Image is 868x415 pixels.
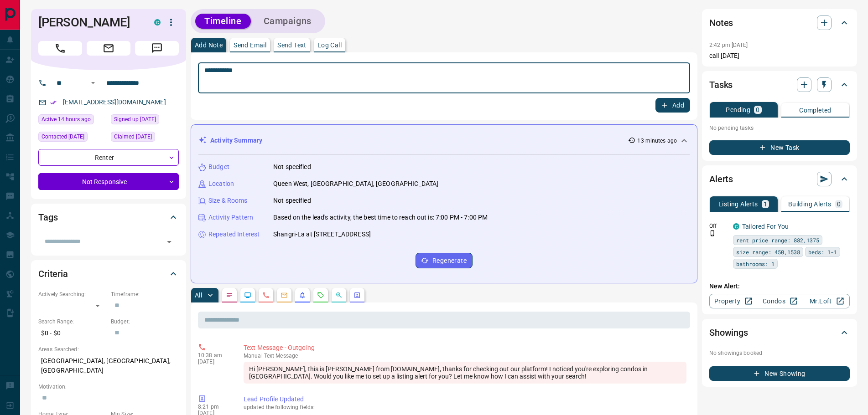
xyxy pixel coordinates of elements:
[38,354,179,378] p: [GEOGRAPHIC_DATA], [GEOGRAPHIC_DATA], [GEOGRAPHIC_DATA]
[208,162,229,172] p: Budget
[111,114,179,127] div: Tue Nov 29 2022
[111,290,179,298] p: Timeframe:
[709,140,850,155] button: New Task
[709,121,850,135] p: No pending tasks
[226,292,233,299] svg: Notes
[788,201,832,207] p: Building Alerts
[87,41,130,56] span: Email
[42,132,84,141] span: Contacted [DATE]
[764,201,767,207] p: 1
[38,132,106,144] div: Wed Nov 30 2022
[709,294,756,308] a: Property
[709,366,850,381] button: New Showing
[709,12,850,34] div: Notes
[709,325,748,340] h2: Showings
[799,107,832,113] p: Completed
[709,74,850,96] div: Tasks
[114,115,156,124] span: Signed up [DATE]
[38,41,82,56] span: Call
[709,222,728,230] p: Off
[208,213,253,222] p: Activity Pattern
[198,359,230,365] p: [DATE]
[299,292,306,299] svg: Listing Alerts
[353,292,361,299] svg: Agent Actions
[281,292,288,299] svg: Emails
[756,107,759,113] p: 0
[38,210,57,225] h2: Tags
[262,292,270,299] svg: Calls
[709,51,850,61] p: call [DATE]
[736,236,819,245] span: rent price range: 882,1375
[38,149,179,166] div: Renter
[742,223,789,230] a: Tailored For You
[38,173,179,190] div: Not Responsive
[38,15,140,30] h1: [PERSON_NAME]
[718,201,758,207] p: Listing Alerts
[38,326,106,341] p: $0 - $0
[273,213,488,222] p: Based on the lead's activity, the best time to reach out is: 7:00 PM - 7:00 PM
[244,362,686,384] div: Hi [PERSON_NAME], this is [PERSON_NAME] from [DOMAIN_NAME], thanks for checking out our platform!...
[50,99,57,106] svg: Email Verified
[709,172,733,186] h2: Alerts
[195,292,202,298] p: All
[38,263,179,285] div: Criteria
[637,137,677,145] p: 13 minutes ago
[273,230,371,239] p: Shangri-La at [STREET_ADDRESS]
[163,236,176,248] button: Open
[38,290,106,298] p: Actively Searching:
[709,15,733,30] h2: Notes
[198,132,690,149] div: Activity Summary13 minutes ago
[736,259,774,268] span: bathrooms: 1
[244,395,686,404] p: Lead Profile Updated
[195,14,251,29] button: Timeline
[317,292,324,299] svg: Requests
[114,132,152,141] span: Claimed [DATE]
[709,230,716,236] svg: Push Notification Only
[234,42,266,48] p: Send Email
[317,42,342,48] p: Log Call
[244,353,263,359] span: manual
[195,42,223,48] p: Add Note
[709,77,733,92] h2: Tasks
[244,343,686,353] p: Text Message - Outgoing
[756,294,803,308] a: Condos
[803,294,850,308] a: Mr.Loft
[277,42,307,48] p: Send Text
[135,41,179,56] span: Message
[273,162,311,172] p: Not specified
[38,318,106,326] p: Search Range:
[198,404,230,410] p: 8:21 pm
[273,179,438,189] p: Queen West, [GEOGRAPHIC_DATA], [GEOGRAPHIC_DATA]
[88,77,99,88] button: Open
[736,247,800,256] span: size range: 450,1538
[208,230,260,239] p: Repeated Interest
[38,114,106,127] div: Sun Aug 17 2025
[255,14,321,29] button: Campaigns
[416,253,473,268] button: Regenerate
[709,349,850,357] p: No showings booked
[709,322,850,343] div: Showings
[709,282,850,291] p: New Alert:
[244,404,686,410] p: updated the following fields:
[726,107,750,113] p: Pending
[154,19,161,26] div: condos.ca
[273,196,311,205] p: Not specified
[42,115,91,124] span: Active 14 hours ago
[733,223,739,230] div: condos.ca
[208,196,248,205] p: Size & Rooms
[655,98,690,113] button: Add
[38,345,179,354] p: Areas Searched:
[111,132,179,144] div: Wed Nov 30 2022
[709,42,748,48] p: 2:42 pm [DATE]
[808,247,837,256] span: beds: 1-1
[210,136,262,145] p: Activity Summary
[38,206,179,228] div: Tags
[244,292,251,299] svg: Lead Browsing Activity
[244,353,686,359] p: Text Message
[38,266,68,281] h2: Criteria
[198,352,230,359] p: 10:38 am
[335,292,343,299] svg: Opportunities
[111,318,179,326] p: Budget:
[38,383,179,391] p: Motivation:
[208,179,234,189] p: Location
